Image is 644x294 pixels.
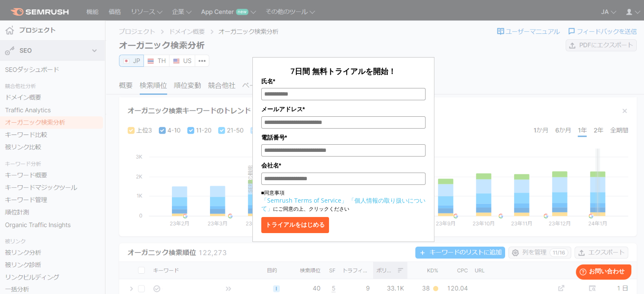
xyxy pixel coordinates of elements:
[261,189,426,213] p: ■同意事項 にご同意の上、クリックください
[261,196,347,204] a: 「Semrush Terms of Service」
[569,261,635,285] iframe: Help widget launcher
[290,66,396,76] span: 7日間 無料トライアルを開始！
[261,217,329,233] button: トライアルをはじめる
[261,196,426,212] a: 「個人情報の取り扱いについて」
[261,133,426,142] label: 電話番号*
[261,104,426,114] label: メールアドレス*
